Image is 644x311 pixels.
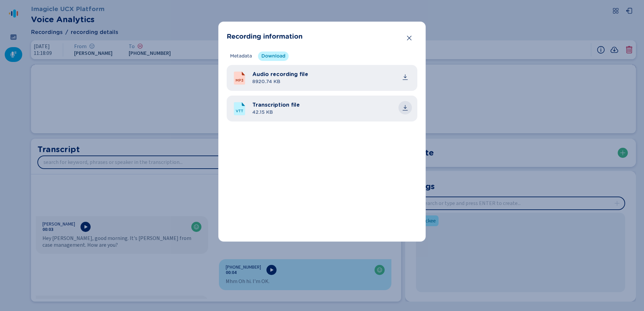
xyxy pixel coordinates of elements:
[398,101,412,114] button: common.download
[402,31,416,45] button: Close
[232,101,247,116] svg: VTTFile
[252,101,412,116] div: transcription_20251008_11189_KellyHuerta-+18582457212.vtt.txt
[252,70,308,78] span: Audio recording file
[402,74,409,80] div: Download file
[230,53,252,60] span: Metadata
[402,104,409,111] div: Download file
[402,104,409,111] svg: download
[252,101,300,109] span: Transcription file
[402,74,409,80] svg: download
[252,70,412,85] div: audio_20251008_11189_KellyHuerta-+18582457212.mp3
[232,71,247,85] svg: MP3File
[252,78,308,85] span: 8920.74 KB
[227,30,417,43] header: Recording information
[398,70,412,84] button: common.download
[252,109,300,116] span: 42.15 KB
